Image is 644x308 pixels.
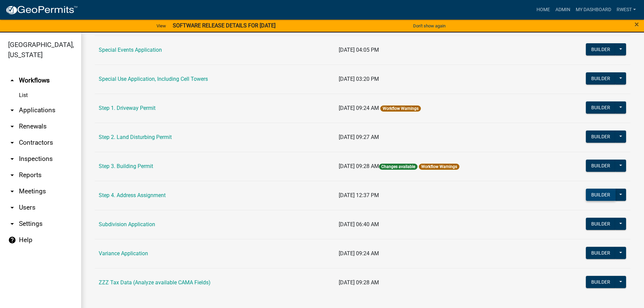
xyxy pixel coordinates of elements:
a: Step 2. Land Disturbing Permit [99,134,172,140]
a: Admin [553,3,573,16]
i: arrow_drop_up [8,76,16,85]
span: [DATE] 09:24 AM [339,105,379,111]
i: help [8,236,16,244]
button: Don't show again [410,20,448,31]
span: [DATE] 03:20 PM [339,76,379,82]
a: Step 4. Address Assignment [99,192,166,198]
span: [DATE] 04:05 PM [339,47,379,53]
button: Builder [586,218,616,230]
button: Builder [586,43,616,55]
span: Changes available [379,164,418,170]
button: Builder [586,276,616,288]
i: arrow_drop_down [8,139,16,147]
a: Variance Application [99,250,148,257]
a: My Dashboard [573,3,614,16]
a: Workflow Warnings [421,164,457,169]
span: [DATE] 09:28 AM [339,163,379,169]
strong: SOFTWARE RELEASE DETAILS FOR [DATE] [173,22,276,29]
i: arrow_drop_down [8,122,16,131]
i: arrow_drop_down [8,187,16,195]
i: arrow_drop_down [8,220,16,228]
i: arrow_drop_down [8,106,16,114]
span: [DATE] 12:37 PM [339,192,379,198]
span: [DATE] 06:40 AM [339,221,379,228]
a: Step 1. Driveway Permit [99,105,156,111]
i: arrow_drop_down [8,171,16,179]
button: Builder [586,189,616,201]
a: ZZZ Tax Data (Analyze available CAMA Fields) [99,279,211,286]
a: Special Use Application, Including Cell Towers [99,76,208,82]
i: arrow_drop_down [8,204,16,212]
a: rwest [614,3,639,16]
button: Builder [586,247,616,259]
a: Special Events Application [99,47,162,53]
span: [DATE] 09:28 AM [339,279,379,286]
button: Builder [586,131,616,143]
span: × [635,20,639,29]
a: View [154,20,169,31]
a: Step 3. Building Permit [99,163,153,169]
i: arrow_drop_down [8,155,16,163]
button: Builder [586,101,616,114]
button: Builder [586,72,616,85]
a: Home [534,3,553,16]
button: Close [635,20,639,28]
a: Subdivision Application [99,221,155,228]
span: [DATE] 09:24 AM [339,250,379,257]
span: [DATE] 09:27 AM [339,134,379,140]
a: Workflow Warnings [383,106,419,111]
button: Builder [586,160,616,172]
